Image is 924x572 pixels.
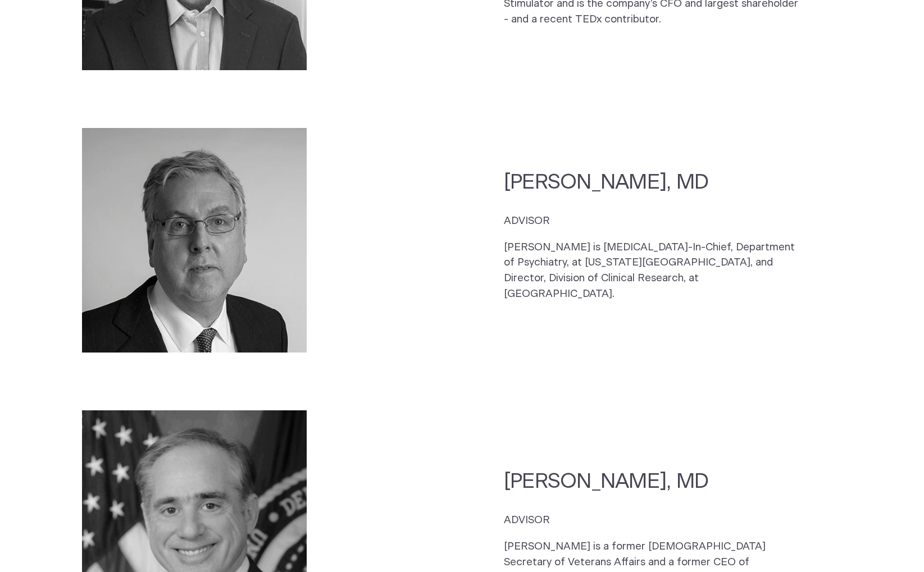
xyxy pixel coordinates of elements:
p: ADVISOR [504,213,800,229]
h2: [PERSON_NAME], MD [504,168,800,196]
p: ADVISOR [504,512,800,528]
h2: [PERSON_NAME], MD [504,468,800,495]
p: [PERSON_NAME] is [MEDICAL_DATA]-In-Chief, Department of Psychiatry, at [US_STATE][GEOGRAPHIC_DATA... [504,240,800,302]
